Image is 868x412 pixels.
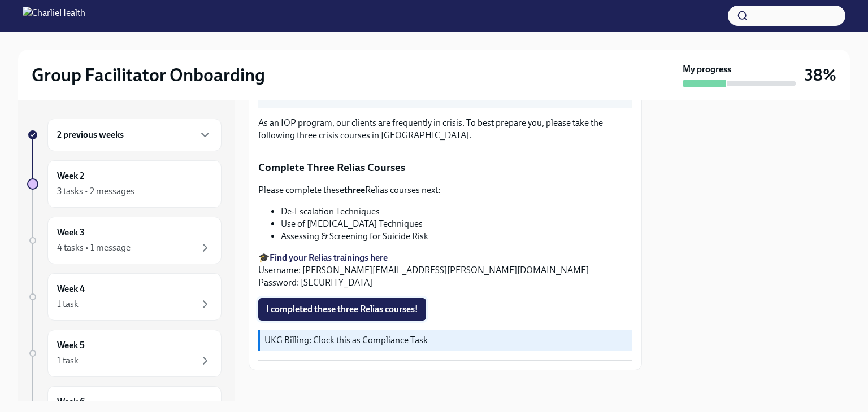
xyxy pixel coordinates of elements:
strong: My progress [683,63,731,76]
div: 2 previous weeks [47,119,222,151]
h3: 38% [805,65,836,85]
li: De-Escalation Techniques [281,205,632,218]
p: UKG Billing: Clock this as Compliance Task [264,334,628,347]
img: CharlieHealth [23,7,85,25]
p: 🎓 Username: [PERSON_NAME][EMAIL_ADDRESS][PERSON_NAME][DOMAIN_NAME] Password: [SECURITY_DATA] [258,252,632,289]
div: 1 task [57,354,79,367]
li: Use of [MEDICAL_DATA] Techniques [281,218,632,230]
h6: Week 5 [57,339,85,352]
a: Week 41 task [27,273,222,321]
div: 3 tasks • 2 messages [57,185,134,198]
p: Complete Three Relias Courses [258,160,632,175]
h6: Week 2 [57,170,84,182]
li: Assessing & Screening for Suicide Risk [281,230,632,243]
a: Week 23 tasks • 2 messages [27,160,222,208]
a: Week 34 tasks • 1 message [27,217,222,264]
a: Find your Relias trainings here [270,252,388,263]
h6: Week 6 [57,396,85,408]
a: Week 51 task [27,330,222,377]
h6: 2 previous weeks [57,129,124,141]
strong: three [344,185,365,195]
div: 1 task [57,298,79,310]
p: Please complete these Relias courses next: [258,184,632,196]
p: As an IOP program, our clients are frequently in crisis. To best prepare you, please take the fol... [258,117,632,142]
h6: Week 4 [57,283,85,295]
h6: Week 3 [57,226,85,239]
span: I completed these three Relias courses! [266,304,418,315]
div: 4 tasks • 1 message [57,242,131,254]
button: I completed these three Relias courses! [258,298,426,321]
h2: Group Facilitator Onboarding [32,64,265,86]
